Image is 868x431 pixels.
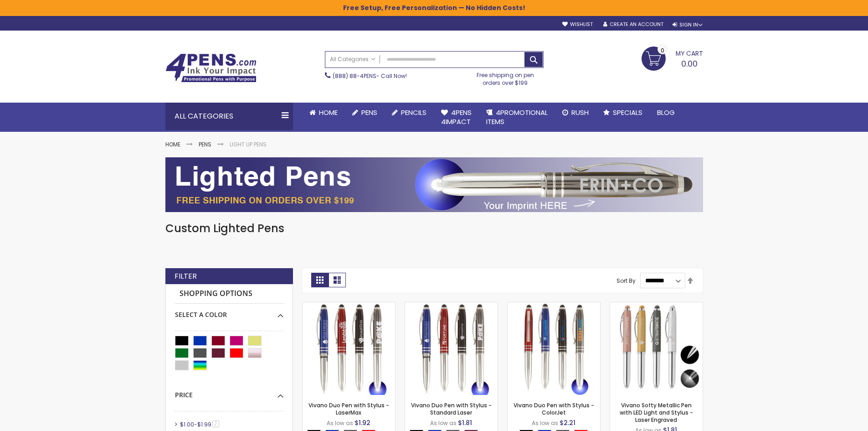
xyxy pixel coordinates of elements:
[311,273,329,287] strong: Grid
[165,53,257,83] img: 4Pens Custom Pens and Promotional Products
[302,103,345,123] a: Home
[345,103,385,123] a: Pens
[330,56,375,63] span: All Categories
[333,72,407,80] span: - Call Now!
[441,108,472,126] span: 4Pens 4impact
[673,21,703,28] div: Sign In
[385,103,434,123] a: Pencils
[616,276,636,284] label: Sort By
[434,103,479,132] a: 4Pens4impact
[175,384,283,400] div: Price
[467,68,544,86] div: Free shipping on pen orders over $199
[197,421,211,428] span: $1.99
[661,46,664,55] span: 0
[325,52,380,67] a: All Categories
[354,418,370,427] span: $1.92
[165,140,180,148] a: Home
[165,103,293,130] div: All Categories
[642,47,703,69] a: 0.00 0
[430,419,457,427] span: As low as
[562,21,593,28] a: Wishlist
[613,108,642,117] span: Specials
[175,271,197,281] strong: Filter
[555,103,596,123] a: Rush
[175,304,283,319] div: Select A Color
[212,421,219,427] span: 2
[180,421,194,428] span: $1.00
[596,103,650,123] a: Specials
[199,140,211,148] a: Pens
[175,284,283,304] strong: Shopping Options
[657,108,675,117] span: Blog
[571,108,589,117] span: Rush
[458,418,472,427] span: $1.81
[401,108,426,117] span: Pencils
[650,103,682,123] a: Blog
[405,302,498,310] a: Vivano Duo Pen with Stylus - Standard Laser
[560,418,575,427] span: $2.21
[319,108,338,117] span: Home
[411,401,492,416] a: Vivano Duo Pen with Stylus - Standard Laser
[165,221,703,236] h1: Custom Lighted Pens
[308,401,389,416] a: Vivano Duo Pen with Stylus - LaserMax
[620,401,693,424] a: Vivano Softy Metallic Pen with LED Light and Stylus - Laser Engraved
[303,302,395,395] img: Vivano Duo Pen with Stylus - LaserMax
[303,302,395,310] a: Vivano Duo Pen with Stylus - LaserMax
[508,302,600,310] a: Vivano Duo Pen with Stylus - ColorJet
[165,157,703,212] img: Light Up Pens
[610,302,703,310] a: Vivano Softy Metallic Pen with LED Light and Stylus - Laser Engraved
[405,302,498,395] img: Vivano Duo Pen with Stylus - Standard Laser
[532,419,558,427] span: As low as
[486,108,548,126] span: 4PROMOTIONAL ITEMS
[333,72,376,80] a: (888) 88-4PENS
[479,103,555,132] a: 4PROMOTIONALITEMS
[603,21,663,28] a: Create an Account
[327,419,353,427] span: As low as
[514,401,594,416] a: Vivano Duo Pen with Stylus - ColorJet
[230,140,267,148] strong: Light Up Pens
[508,302,600,395] img: Vivano Duo Pen with Stylus - ColorJet
[681,58,698,69] span: 0.00
[610,302,703,395] img: Vivano Softy Metallic Pen with LED Light and Stylus - Laser Engraved
[361,108,377,117] span: Pens
[178,421,222,428] a: $1.00-$1.992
